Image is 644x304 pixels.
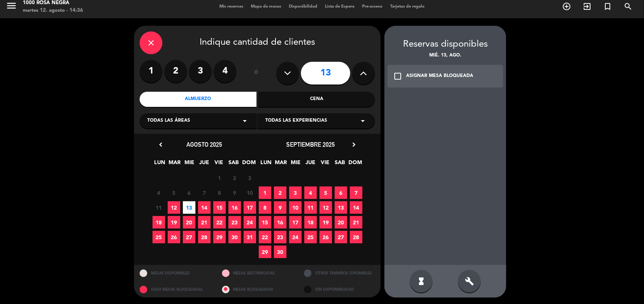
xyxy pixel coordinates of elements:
span: Todas las áreas [147,117,190,125]
span: DOM [242,158,255,171]
span: 5 [168,186,180,199]
span: MAR [168,158,181,171]
span: 31 [244,231,256,243]
span: 22 [259,231,271,243]
span: 10 [289,201,302,214]
span: 23 [274,231,287,243]
div: SIN DISPONIBILIDAD [298,281,381,298]
span: LUN [260,158,272,171]
span: 7 [350,186,362,199]
label: 4 [214,60,236,83]
span: 17 [244,201,256,214]
div: mié. 13, ago. [384,52,506,60]
span: 24 [244,216,256,229]
i: build [465,277,474,286]
span: 23 [228,216,241,229]
span: JUE [198,158,211,171]
span: SAB [228,158,240,171]
span: 16 [228,201,241,214]
span: 2 [228,172,241,184]
div: ASIGNAR MESA BLOQUEADA [406,72,473,80]
span: 11 [304,201,317,214]
span: agosto 2025 [186,141,222,148]
i: arrow_drop_down [358,116,367,125]
span: 14 [198,201,211,214]
span: 25 [153,231,165,243]
span: 1 [259,186,271,199]
span: 9 [228,186,241,199]
label: 2 [164,60,187,83]
span: JUE [304,158,317,171]
span: 13 [183,201,195,214]
span: 21 [198,216,211,229]
span: 10 [244,186,256,199]
span: 26 [320,231,332,243]
div: ó [244,60,269,86]
div: martes 12. agosto - 14:36 [23,7,83,14]
span: 20 [183,216,195,229]
span: MIE [290,158,302,171]
span: VIE [319,158,332,171]
span: Lista de Espera [321,5,358,9]
span: 7 [198,186,211,199]
span: Disponibilidad [285,5,321,9]
span: 16 [274,216,287,229]
span: Pre-acceso [358,5,386,9]
span: Tarjetas de regalo [386,5,428,9]
div: MESAS BLOQUEADAS [216,281,299,298]
span: MAR [275,158,287,171]
span: 18 [153,216,165,229]
span: septiembre 2025 [286,141,335,148]
i: add_circle_outline [562,2,571,11]
i: exit_to_app [583,2,592,11]
span: 30 [274,246,287,258]
span: VIE [213,158,225,171]
div: SOLO MESAS BLOQUEADAS [134,281,216,298]
span: 18 [304,216,317,229]
i: chevron_left [157,141,165,149]
span: 2 [274,186,287,199]
span: Mis reservas [216,5,247,9]
span: 28 [198,231,211,243]
label: 1 [140,60,162,83]
span: 28 [350,231,362,243]
span: 20 [335,216,347,229]
i: arrow_drop_down [240,116,249,125]
i: search [624,2,633,11]
div: Reservas disponibles [384,37,506,52]
span: 26 [168,231,180,243]
span: 3 [289,186,302,199]
span: 29 [213,231,226,243]
i: hourglass_full [417,277,426,286]
label: 3 [189,60,212,83]
div: MESAS RESTRINGIDAS [216,265,299,281]
span: 29 [259,246,271,258]
span: 30 [228,231,241,243]
span: 3 [244,172,256,184]
span: 8 [259,201,271,214]
span: 6 [335,186,347,199]
span: 27 [335,231,347,243]
span: 21 [350,216,362,229]
span: 9 [274,201,287,214]
span: DOM [349,158,361,171]
span: 5 [320,186,332,199]
div: OTROS TAMAÑOS DIPONIBLES [298,265,381,281]
span: Todas las experiencias [265,117,327,125]
span: 8 [213,186,226,199]
span: Mapa de mesas [247,5,285,9]
i: check_box_outline_blank [393,72,402,81]
span: 4 [153,186,165,199]
i: close [146,38,156,47]
div: Almuerzo [140,92,257,107]
span: 25 [304,231,317,243]
span: 6 [183,186,195,199]
i: chevron_right [350,141,358,149]
span: 22 [213,216,226,229]
span: 15 [259,216,271,229]
span: 27 [183,231,195,243]
span: 15 [213,201,226,214]
span: 1 [213,172,226,184]
span: 4 [304,186,317,199]
div: Cena [258,92,375,107]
